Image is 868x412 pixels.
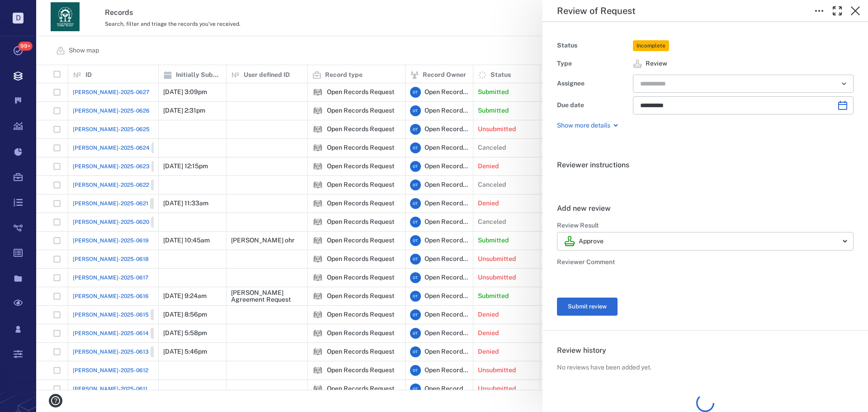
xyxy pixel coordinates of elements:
[834,96,852,114] button: Choose date, selected date is Aug 21, 2025
[557,39,629,52] div: Status
[557,5,636,17] h5: Review of Request
[557,121,610,130] p: Show more details
[557,363,651,372] p: No reviews have been added yet.
[557,179,559,187] span: .
[635,42,667,50] span: Incomplete
[646,59,667,68] span: Review
[557,57,629,70] div: Type
[838,77,850,90] button: Open
[557,221,854,230] h6: Review Result
[557,160,854,170] h6: Reviewer instructions
[579,237,604,246] p: Approve
[20,6,39,14] span: Help
[13,13,24,24] p: D
[846,2,864,20] button: Close
[828,2,846,20] button: Toggle Fullscreen
[557,203,854,214] h6: Add new review
[557,298,618,316] button: Submit review
[557,77,629,90] div: Assignee
[810,2,828,20] button: Toggle to Edit Boxes
[557,258,854,267] h6: Reviewer Comment
[557,345,854,356] h6: Review history
[18,42,33,51] span: 99+
[557,99,629,112] div: Due date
